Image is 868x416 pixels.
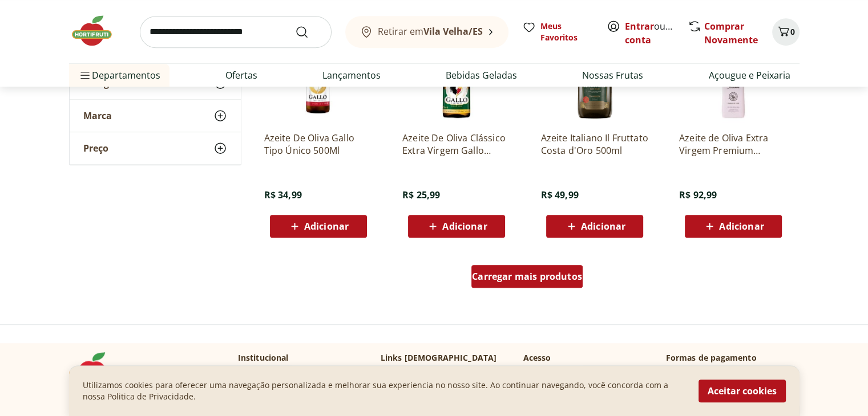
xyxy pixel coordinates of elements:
button: Carrinho [772,18,800,46]
a: Criar conta [625,20,688,46]
input: search [140,16,332,48]
span: Adicionar [304,222,349,231]
p: Utilizamos cookies para oferecer uma navegação personalizada e melhorar sua experiencia no nosso ... [83,380,685,402]
a: Bebidas Geladas [446,68,517,82]
button: Menu [78,62,92,89]
a: Azeite Italiano Il Fruttato Costa d'Oro 500ml [540,132,649,157]
span: Carregar mais produtos [472,272,582,281]
a: Açougue e Peixaria [708,68,790,82]
span: Adicionar [442,222,487,231]
span: Marca [83,110,112,121]
button: Adicionar [685,215,782,238]
span: R$ 34,99 [264,189,302,201]
button: Preço [70,132,241,164]
span: Departamentos [78,62,160,89]
a: Azeite de Oliva Extra Virgem Premium Deleyda 500ml [679,132,788,157]
button: Retirar emVila Velha/ES [345,16,508,48]
span: ou [625,19,676,47]
button: Marca [70,100,241,132]
p: Acesso [523,352,551,364]
p: Institucional [238,352,289,364]
a: Azeite De Oliva Clássico Extra Virgem Gallo 250Ml [402,132,511,157]
a: Carregar mais produtos [471,265,583,292]
a: Nossas Frutas [582,68,643,82]
button: Aceitar cookies [699,380,786,402]
button: Submit Search [295,25,322,39]
a: Ofertas [225,68,257,82]
b: Vila Velha/ES [423,25,483,38]
button: Adicionar [270,215,367,238]
span: Adicionar [581,222,625,231]
button: Adicionar [546,215,643,238]
span: Adicionar [719,222,764,231]
span: 0 [790,26,795,37]
a: Meus Favoritos [522,21,593,43]
p: Formas de pagamento [666,352,800,364]
img: Hortifruti [69,14,126,48]
a: Entrar [625,20,654,32]
p: Links [DEMOGRAPHIC_DATA] [381,352,497,364]
span: Preço [83,142,108,154]
span: R$ 49,99 [540,189,578,201]
img: Hortifruti [69,352,126,386]
button: Adicionar [408,215,505,238]
a: Comprar Novamente [704,20,758,46]
span: Meus Favoritos [540,21,593,43]
a: Lançamentos [322,68,381,82]
span: Retirar em [378,26,483,36]
span: R$ 92,99 [679,189,717,201]
span: R$ 25,99 [402,189,440,201]
a: Azeite De Oliva Gallo Tipo Único 500Ml [264,132,373,157]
